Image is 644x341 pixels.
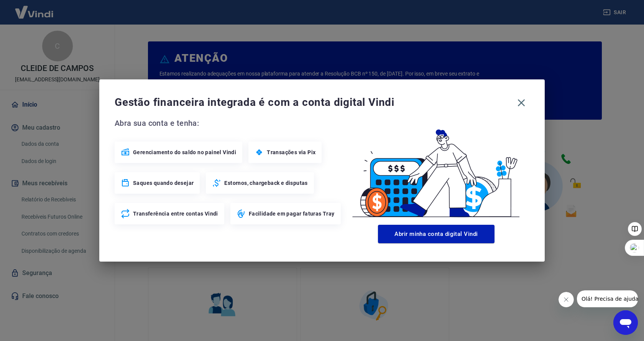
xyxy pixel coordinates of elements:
img: Good Billing [343,117,529,222]
span: Gerenciamento do saldo no painel Vindi [133,148,236,156]
span: Gestão financeira integrada é com a conta digital Vindi [115,95,513,110]
iframe: Botão para abrir a janela de mensagens [613,310,638,335]
iframe: Fechar mensagem [559,292,574,307]
span: Facilidade em pagar faturas Tray [249,210,335,217]
span: Abra sua conta e tenha: [115,117,343,129]
span: Transferência entre contas Vindi [133,210,218,217]
span: Transações via Pix [267,148,315,156]
button: Abrir minha conta digital Vindi [378,225,495,243]
iframe: Mensagem da empresa [577,290,638,307]
span: Estornos, chargeback e disputas [224,179,307,187]
span: Olá! Precisa de ajuda? [5,5,64,12]
span: Saques quando desejar [133,179,194,187]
